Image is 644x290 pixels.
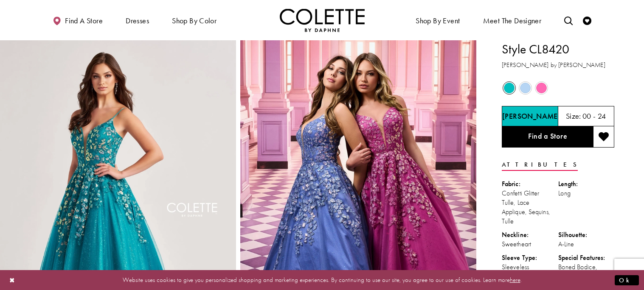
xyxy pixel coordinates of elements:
[502,81,517,95] div: Jade
[558,179,615,189] div: Length:
[558,240,615,249] div: A-Line
[502,60,614,70] h3: [PERSON_NAME] by [PERSON_NAME]
[5,273,20,287] button: Close Dialog
[170,8,219,32] span: Shop by color
[581,8,593,32] a: Check Wishlist
[562,8,575,32] a: Toggle search
[502,159,578,171] a: Attributes
[593,126,614,148] button: Add to wishlist
[558,189,615,198] div: Long
[502,112,560,120] h5: Chosen color
[534,81,549,95] div: Pink
[126,17,149,25] span: Dresses
[61,274,583,286] p: Website uses cookies to give you personalized shopping and marketing experiences. By continuing t...
[416,17,460,25] span: Shop By Event
[65,17,103,25] span: Find a store
[502,253,558,262] div: Sleeve Type:
[502,230,558,240] div: Neckline:
[51,8,105,32] a: Find a store
[615,275,639,285] button: Submit Dialog
[172,17,217,25] span: Shop by color
[481,8,544,32] a: Meet the designer
[413,8,462,32] span: Shop By Event
[502,126,593,148] a: Find a Store
[483,17,542,25] span: Meet the designer
[502,40,614,58] h1: Style CL8420
[502,262,558,272] div: Sleeveless
[502,189,558,226] div: Confetti Glitter Tulle, Lace Applique, Sequins, Tulle
[124,8,151,32] span: Dresses
[280,8,365,32] a: Visit Home Page
[558,230,615,240] div: Silhouette:
[566,111,581,121] span: Size:
[502,80,614,96] div: Product color controls state depends on size chosen
[502,179,558,189] div: Fabric:
[502,240,558,249] div: Sweetheart
[280,8,365,32] img: Colette by Daphne
[518,81,533,95] div: Periwinkle
[558,253,615,262] div: Special Features:
[582,112,606,120] h5: 00 - 24
[510,276,520,284] a: here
